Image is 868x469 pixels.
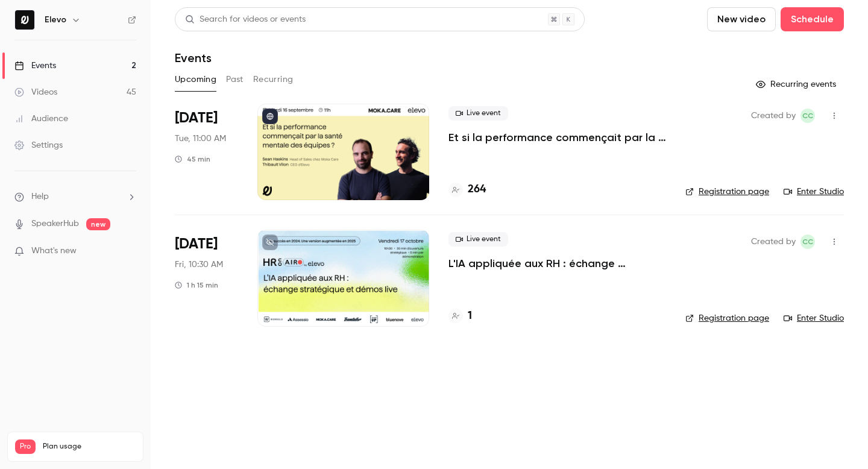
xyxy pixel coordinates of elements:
button: Past [226,70,244,89]
span: What's new [31,245,77,257]
span: Fri, 10:30 AM [175,259,223,271]
button: Schedule [781,7,844,31]
h6: Elevo [45,14,66,26]
span: Tue, 11:00 AM [175,133,226,145]
span: Live event [448,232,508,247]
span: CC [802,234,813,249]
div: 1 h 15 min [175,280,218,290]
div: Settings [14,139,63,151]
img: Elevo [15,10,34,30]
a: Enter Studio [784,186,844,198]
button: New video [707,7,776,31]
span: Created by [751,234,796,249]
div: Search for videos or events [185,13,306,26]
span: CC [802,109,813,123]
span: new [86,218,110,230]
div: Audience [14,113,68,125]
div: Events [14,60,56,72]
span: Created by [751,109,796,123]
iframe: Noticeable Trigger [122,246,136,257]
span: Clara Courtillier [800,234,815,249]
a: Registration page [685,186,769,198]
h4: 1 [468,308,472,324]
button: Upcoming [175,70,216,89]
span: [DATE] [175,109,218,128]
span: Pro [15,439,36,454]
h4: 264 [468,181,486,198]
div: 45 min [175,154,210,164]
a: SpeakerHub [31,218,79,230]
li: help-dropdown-opener [14,190,136,203]
a: Et si la performance commençait par la santé mentale des équipes ? [448,130,666,145]
span: Clara Courtillier [800,109,815,123]
a: Enter Studio [784,312,844,324]
div: Videos [14,86,57,98]
button: Recurring events [750,75,844,94]
button: Recurring [253,70,294,89]
a: L'IA appliquée aux RH : échange stratégique et démos live. [448,256,666,271]
a: Registration page [685,312,769,324]
span: Live event [448,106,508,121]
a: 1 [448,308,472,324]
div: Sep 16 Tue, 11:00 AM (Europe/Paris) [175,104,238,200]
span: Plan usage [43,442,136,452]
a: 264 [448,181,486,198]
div: Oct 17 Fri, 10:30 AM (Europe/Paris) [175,230,238,326]
h1: Events [175,51,212,65]
span: Help [31,190,49,203]
span: [DATE] [175,234,218,254]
